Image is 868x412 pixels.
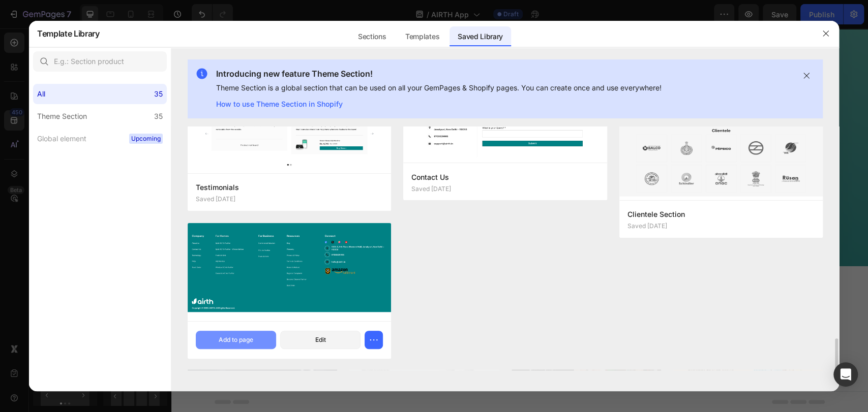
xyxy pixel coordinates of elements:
div: Generate layout [319,275,372,286]
div: Sections [350,26,394,47]
button: Add to page [196,331,276,349]
div: Choose templates [239,275,301,286]
div: Add blank section [393,275,455,286]
p: Saved [DATE] [196,196,235,203]
p: Clientele Section [627,208,815,220]
img: -a-gempagesversionv7shop-id484498995889046743theme-section-id485389764321608588.jpg [619,120,823,200]
div: Saved Library [450,26,511,47]
input: E.g.: Section product [33,51,167,72]
img: -a-gempagesversionv7shop-id484498995889046743theme-section-id485942383502951308.jpg [188,84,391,173]
div: All [37,88,45,100]
div: Open Intercom Messenger [833,362,858,387]
p: Introducing new feature Theme Section! [216,68,662,80]
img: -a-gempagesversionv7shop-id484498995889046743theme-section-id485143516532442366.jpg [188,223,391,321]
a: How to use Theme Section in Shopify [216,98,662,110]
p: Saved [DATE] [411,185,451,193]
div: 35 [154,88,163,100]
span: Upcoming [129,134,163,144]
div: Theme Section [37,110,87,122]
p: Great things coming soon. [52,26,644,66]
div: Global element [37,133,86,145]
div: Templates [397,26,447,47]
h2: Template Library [37,20,100,47]
span: then drag & drop elements [385,288,461,297]
span: from URL or image [317,288,372,297]
p: Contact Us [411,171,598,183]
span: inspired by CRO experts [234,288,304,297]
div: Edit [315,335,326,344]
div: 35 [154,110,163,122]
button: Edit [280,331,361,349]
p: Saved [DATE] [627,223,667,230]
span: Add section [324,252,373,263]
p: Theme Section is a global section that can be used on all your GemPages & Shopify pages. You can ... [216,82,662,94]
div: Add to page [219,335,253,344]
h2: Rich Text Editor. Editing area: main [51,25,645,67]
p: Testimonials [196,181,383,194]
